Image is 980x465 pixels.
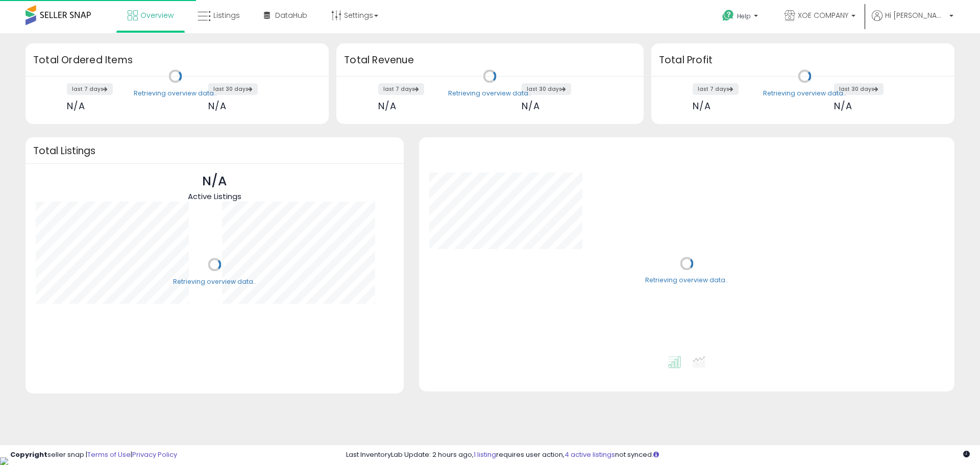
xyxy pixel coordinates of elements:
span: DataHub [275,10,307,20]
a: 4 active listings [565,450,615,459]
i: Get Help [722,9,734,22]
div: Retrieving overview data.. [134,89,217,98]
a: Terms of Use [87,450,131,459]
div: Retrieving overview data.. [173,277,256,286]
div: seller snap | | [10,450,177,460]
a: Help [714,2,768,33]
a: Privacy Policy [132,450,177,459]
div: Retrieving overview data.. [448,89,531,98]
div: Last InventoryLab Update: 2 hours ago, requires user action, not synced. [346,450,970,460]
span: Listings [213,10,240,20]
span: XOE COMPANY [798,10,848,20]
span: Overview [140,10,174,20]
a: Hi [PERSON_NAME] [872,10,953,33]
strong: Copyright [10,450,47,459]
span: Help [737,12,751,20]
div: Retrieving overview data.. [763,89,846,98]
a: 1 listing [474,450,496,459]
i: Click here to read more about un-synced listings. [653,451,659,458]
div: Retrieving overview data.. [645,276,728,285]
span: Hi [PERSON_NAME] [885,10,946,20]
